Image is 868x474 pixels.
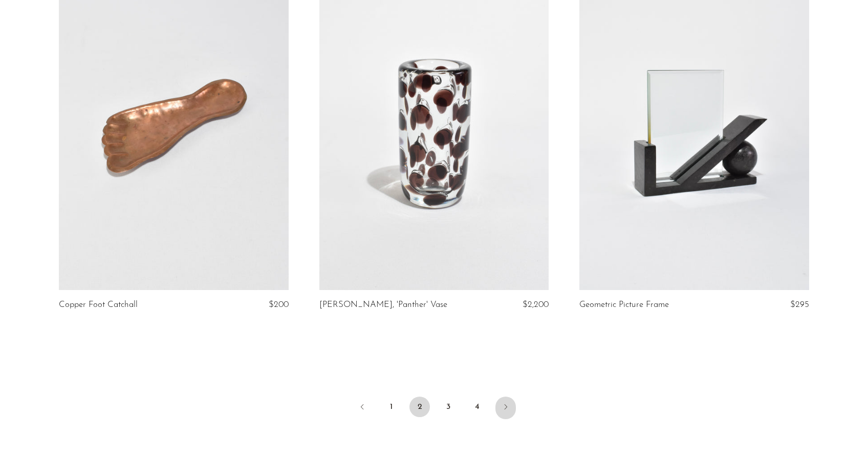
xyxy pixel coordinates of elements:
[319,300,447,310] a: [PERSON_NAME], 'Panther' Vase
[381,397,401,417] a: 1
[438,397,459,417] a: 3
[467,397,487,417] a: 4
[579,300,669,310] a: Geometric Picture Frame
[523,300,549,309] span: $2,200
[409,397,430,417] span: 2
[790,300,809,309] span: $295
[269,300,289,309] span: $200
[352,397,373,419] a: Previous
[495,397,516,419] a: Next
[59,300,138,310] a: Copper Foot Catchall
